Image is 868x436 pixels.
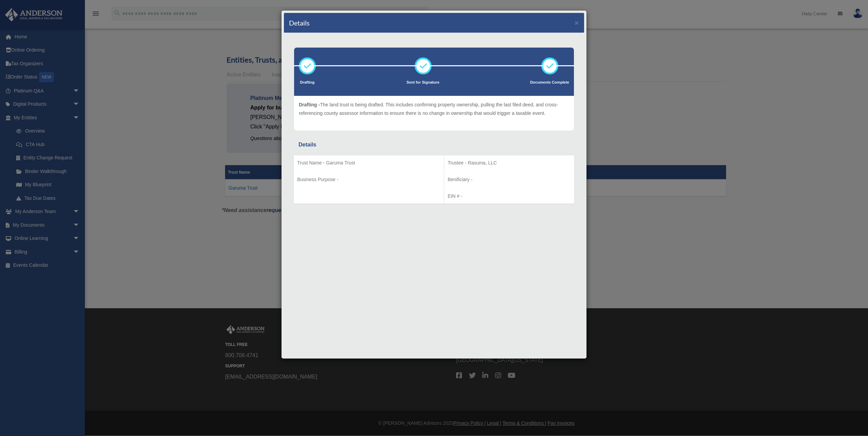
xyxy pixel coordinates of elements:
[448,175,571,184] p: Benificiary -
[299,79,316,86] p: Drafting
[530,79,569,86] p: Documents Complete
[289,18,310,28] h4: Details
[297,175,440,184] p: Business Purpose -
[575,19,579,26] button: ×
[299,102,320,107] span: Drafting -
[299,140,569,150] div: Details
[299,101,569,117] p: The land trust is being drafted. This includes confirming property ownership, pulling the last fi...
[406,79,439,86] p: Sent for Signature
[448,192,571,200] p: EIN # -
[297,159,440,167] p: Trust Name - Garuma Trust
[448,159,571,167] p: Trustee - Rasuma, LLC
